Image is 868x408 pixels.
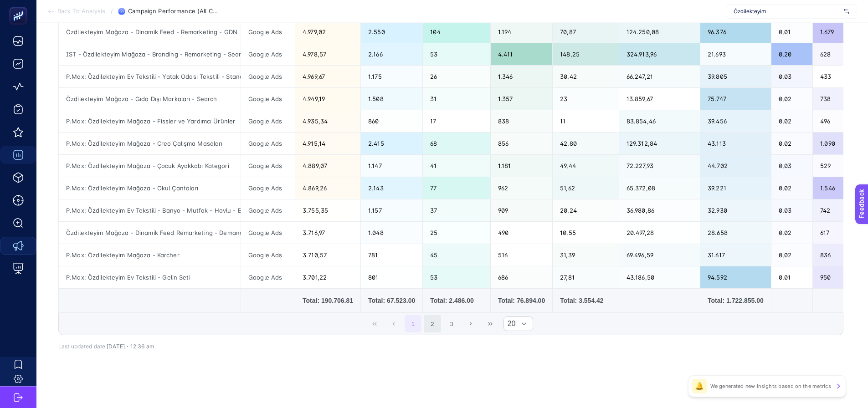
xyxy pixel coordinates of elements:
[619,266,700,288] div: 43.186,50
[771,266,812,288] div: 0,01
[361,199,422,221] div: 1.157
[553,43,619,65] div: 148,25
[560,296,611,305] div: Total: 3.554.42
[491,199,552,221] div: 909
[295,88,360,110] div: 4.949,19
[482,315,499,332] button: Last Page
[553,222,619,244] div: 10,55
[619,155,700,177] div: 72.227,93
[59,133,241,154] div: P.Max: Özdilekteyim Mağaza - Creo Çalışma Masaları
[295,266,360,288] div: 3.701,22
[361,66,422,87] div: 1.175
[700,244,771,266] div: 31.617
[361,110,422,132] div: 860
[771,199,812,221] div: 0,03
[295,222,360,244] div: 3.716,97
[361,133,422,154] div: 2.415
[491,133,552,154] div: 856
[771,21,812,43] div: 0,01
[423,21,490,43] div: 104
[491,177,552,199] div: 962
[5,3,35,10] span: Feedback
[491,88,552,110] div: 1.357
[241,21,295,43] div: Google Ads
[361,155,422,177] div: 1.147
[423,222,490,244] div: 25
[553,177,619,199] div: 51,62
[553,21,619,43] div: 70,87
[619,222,700,244] div: 20.497,28
[295,155,360,177] div: 4.889,07
[619,133,700,154] div: 129.312,84
[368,296,415,305] div: Total: 67.523.00
[700,43,771,65] div: 21.693
[59,43,241,65] div: IST - Özdilekteyim Mağaza - Branding - Remarketing - Search
[59,266,241,288] div: P.Max: Özdilekteyim Ev Tekstili - Gelin Seti
[700,155,771,177] div: 44.702
[58,343,107,350] span: Last updated date:
[423,66,490,87] div: 26
[430,296,483,305] div: Total: 2.486.00
[700,88,771,110] div: 75.747
[361,21,422,43] div: 2.550
[553,199,619,221] div: 20,24
[619,177,700,199] div: 65.372,08
[423,244,490,266] div: 45
[59,110,241,132] div: P.Max: Özdilekteyim Mağaza - Fissler ve Yardımcı Ürünler
[443,315,460,332] button: 3
[491,155,552,177] div: 1.181
[59,177,241,199] div: P.Max: Özdilekteyim Mağaza - Okul Çantaları
[361,88,422,110] div: 1.508
[295,177,360,199] div: 4.869,26
[491,110,552,132] div: 838
[771,155,812,177] div: 0,03
[59,199,241,221] div: P.Max: Özdilekteyim Ev Tekstili - Banyo - Mutfak - Havlu - Bornoz - Standart Shopping
[361,244,422,266] div: 781
[423,266,490,288] div: 53
[553,66,619,87] div: 30,42
[771,177,812,199] div: 0,02
[241,177,295,199] div: Google Ads
[700,222,771,244] div: 28.658
[241,199,295,221] div: Google Ads
[111,7,113,15] span: /
[423,88,490,110] div: 31
[423,199,490,221] div: 37
[295,244,360,266] div: 3.710,57
[619,66,700,87] div: 66.247,21
[553,110,619,132] div: 11
[241,43,295,65] div: Google Ads
[59,66,241,87] div: P.Max: Özdilekteyim Ev Tekstili - Yatak Odası Tekstili - Standart Shopping
[241,222,295,244] div: Google Ads
[107,343,154,350] span: [DATE]・12:36 am
[619,21,700,43] div: 124.250,08
[504,317,516,331] span: Rows per page
[59,88,241,110] div: Özdilekteyim Mağaza - Gıda Dışı Markaları - Search
[700,199,771,221] div: 32.930
[295,110,360,132] div: 4.935,34
[491,222,552,244] div: 490
[771,110,812,132] div: 0,02
[771,43,812,65] div: 0,20
[241,266,295,288] div: Google Ads
[491,21,552,43] div: 1.194
[708,296,764,305] div: Total: 1.722.855.00
[59,155,241,177] div: P.Max: Özdilekteyim Mağaza - Çocuk Ayakkabı Kategori
[491,244,552,266] div: 516
[295,133,360,154] div: 4.915,14
[734,8,840,15] span: Özdilekteyim
[771,66,812,87] div: 0,03
[553,155,619,177] div: 49,44
[498,296,545,305] div: Total: 76.894.00
[692,379,707,393] div: 🔔
[295,199,360,221] div: 3.755,35
[241,155,295,177] div: Google Ads
[361,43,422,65] div: 2.166
[241,110,295,132] div: Google Ads
[771,88,812,110] div: 0,02
[491,266,552,288] div: 686
[700,66,771,87] div: 39.805
[424,315,441,332] button: 2
[553,133,619,154] div: 42,80
[700,177,771,199] div: 39.221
